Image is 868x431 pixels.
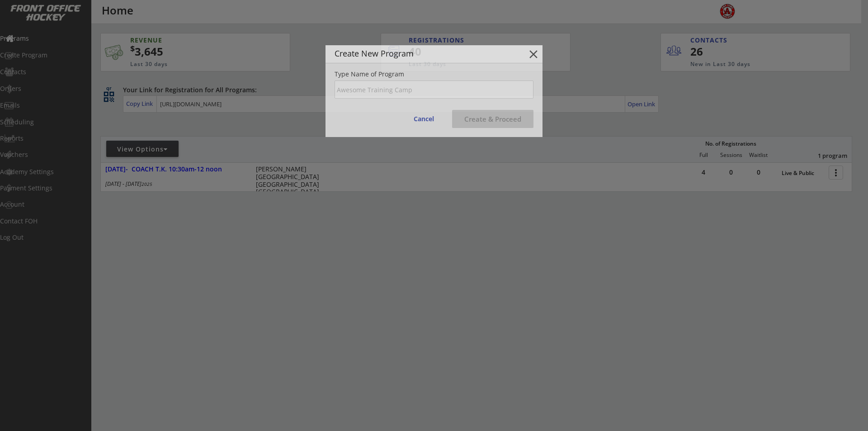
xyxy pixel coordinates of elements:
[335,81,533,99] input: Awesome Training Camp
[527,47,540,61] button: close
[335,71,533,77] div: Type Name of Program
[452,110,533,128] button: Create & Proceed
[335,49,513,57] div: Create New Program
[405,110,443,128] button: Cancel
